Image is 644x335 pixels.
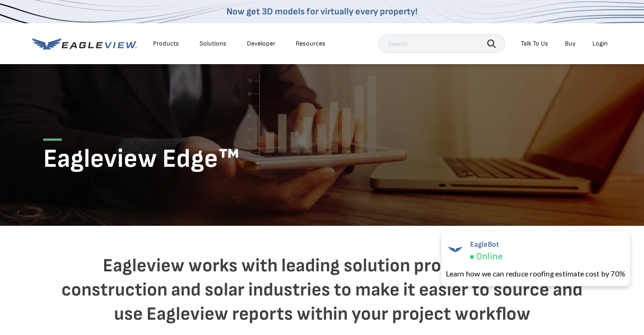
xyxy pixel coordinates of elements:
[470,240,503,249] span: EagleBot
[476,251,503,263] span: Online
[296,39,325,48] div: Resources
[565,39,576,48] a: Buy
[592,39,608,48] div: Login
[226,6,418,17] a: Now get 3D models for virtually every property!
[43,138,601,176] h1: Eagleview Edge™
[446,268,625,279] div: Learn how we can reduce roofing estimate cost by 70%
[446,240,465,259] img: EagleBot
[521,39,548,48] div: Talk To Us
[378,34,505,53] input: Search
[247,39,275,48] a: Developer
[57,254,587,326] h4: Eagleview works with leading solution providers in the construction and solar industries to make ...
[153,39,179,48] div: Products
[199,39,226,48] div: Solutions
